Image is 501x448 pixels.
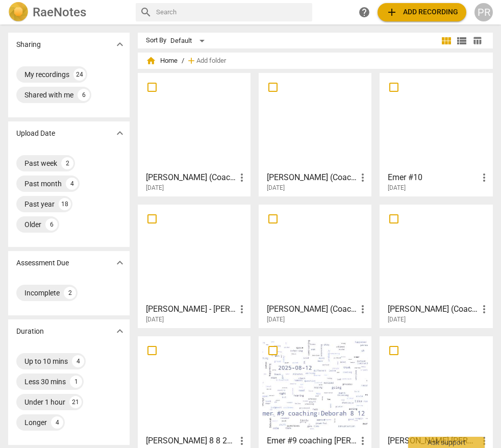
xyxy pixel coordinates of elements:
[64,287,76,299] div: 2
[146,303,236,315] h3: Pam Rechel - Ross Nichols 8.21.25- Mentor Coach Session #10
[358,6,370,18] span: help
[262,208,368,323] a: [PERSON_NAME] (Coaching/Meeting(50min))[DATE]
[61,157,73,169] div: 2
[16,39,41,50] p: Sharing
[141,208,247,323] a: [PERSON_NAME] - [PERSON_NAME] [DATE]- Mentor Coach Session #10[DATE]
[267,435,357,447] h3: Emer #9 coaching Deborah 8 12 25
[439,33,454,48] button: Tile view
[24,90,73,100] div: Shared with me
[66,178,78,190] div: 4
[24,158,57,168] div: Past week
[24,288,60,298] div: Incomplete
[170,33,208,49] div: Default
[408,437,485,448] div: Ask support
[24,219,41,230] div: Older
[24,356,68,366] div: Up to 10 mins
[16,128,55,139] p: Upload Date
[267,184,285,192] span: [DATE]
[156,4,309,20] input: Search
[478,171,490,184] span: more_vert
[24,179,62,189] div: Past month
[262,77,368,192] a: [PERSON_NAME] (Coaching/Meeting(50min))[DATE]
[472,36,482,45] span: table_chart
[146,184,164,192] span: [DATE]
[383,208,489,323] a: [PERSON_NAME] (Coaching/Meeting(50min))[DATE]
[478,303,490,315] span: more_vert
[146,435,236,447] h3: Svetlana Dimovski 8 8 25 (Coaching/Meeting(50min))
[8,2,128,22] a: LogoRaeNotes
[388,184,406,192] span: [DATE]
[24,199,55,209] div: Past year
[33,5,86,19] h2: RaeNotes
[24,397,65,407] div: Under 1 hour
[386,6,398,18] span: add
[454,33,469,48] button: List view
[112,255,128,270] button: Show more
[114,38,126,51] span: expand_more
[70,376,82,388] div: 1
[386,6,458,18] span: Add recording
[357,171,369,184] span: more_vert
[73,68,86,81] div: 24
[69,396,82,408] div: 21
[146,56,178,66] span: Home
[440,35,453,47] span: view_module
[112,37,128,52] button: Show more
[478,435,490,447] span: more_vert
[114,325,126,337] span: expand_more
[51,416,63,429] div: 4
[72,355,84,367] div: 4
[474,3,493,21] button: PR
[357,435,369,447] span: more_vert
[146,37,166,44] div: Sort By
[456,35,468,47] span: view_list
[186,56,196,66] span: add
[236,171,248,184] span: more_vert
[388,315,406,324] span: [DATE]
[140,6,152,18] span: search
[45,218,58,231] div: 6
[146,171,236,184] h3: Svetlana Dimovski (Coaching/Meeting(50min))
[24,69,69,80] div: My recordings
[182,57,184,65] span: /
[146,56,156,66] span: home
[59,198,71,210] div: 18
[267,315,285,324] span: [DATE]
[78,89,90,101] div: 6
[388,303,478,315] h3: Svetlana Dimovski (Coaching/Meeting(50min))
[388,171,478,184] h3: Emer #10
[114,127,126,139] span: expand_more
[8,2,29,22] img: Logo
[267,303,357,315] h3: Alison Mallard (Coaching/Meeting(50min))
[267,171,357,184] h3: Alison Mallard (Coaching/Meeting(50min))
[355,3,373,21] a: Help
[112,323,128,339] button: Show more
[357,303,369,315] span: more_vert
[24,417,47,428] div: Longer
[196,57,226,65] span: Add folder
[16,326,44,337] p: Duration
[469,33,485,48] button: Table view
[383,77,489,192] a: Emer #10[DATE]
[16,258,69,268] p: Assessment Due
[141,77,247,192] a: [PERSON_NAME] (Coaching/Meeting(50min))[DATE]
[114,257,126,269] span: expand_more
[236,303,248,315] span: more_vert
[146,315,164,324] span: [DATE]
[388,435,478,447] h3: Pam Rechel-Svetlana -Mentor Coaching Session #9
[112,126,128,141] button: Show more
[378,3,466,21] button: Upload
[236,435,248,447] span: more_vert
[24,377,66,387] div: Less 30 mins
